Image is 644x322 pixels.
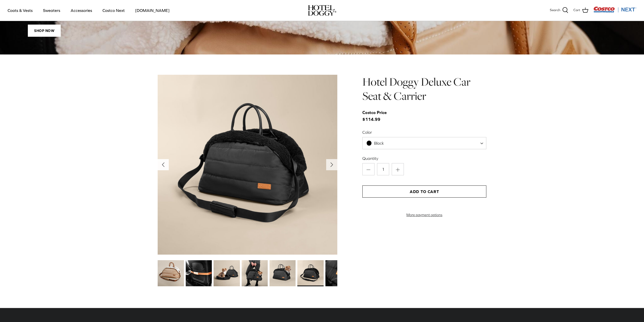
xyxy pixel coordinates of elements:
button: Next [326,159,337,170]
label: Quantity [362,156,486,161]
span: $114.99 [362,109,392,123]
a: Coats & Vests [3,2,37,19]
a: Accessories [66,2,97,19]
a: Search [550,7,568,14]
span: Black [363,141,394,146]
span: Cart [573,8,580,13]
a: Sweaters [38,2,65,19]
span: Shop Now [28,25,61,37]
button: Previous [158,159,169,170]
img: hoteldoggycom [308,5,336,16]
button: Add to Cart [362,185,486,198]
a: More payment options [362,213,486,217]
input: Quantity [377,163,389,175]
h1: Hotel Doggy Deluxe Car Seat & Carrier [362,75,486,103]
a: Visit Costco Next [593,10,636,13]
span: Black [374,141,384,145]
a: [DOMAIN_NAME] [131,2,174,19]
span: Black [362,137,486,149]
a: hoteldoggy.com hoteldoggycom [308,5,336,16]
a: Costco Next [98,2,129,19]
a: Cart [573,7,588,14]
div: Costco Price [362,109,387,116]
label: Color [362,129,486,135]
span: Search [550,8,560,13]
img: Costco Next [593,6,636,13]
